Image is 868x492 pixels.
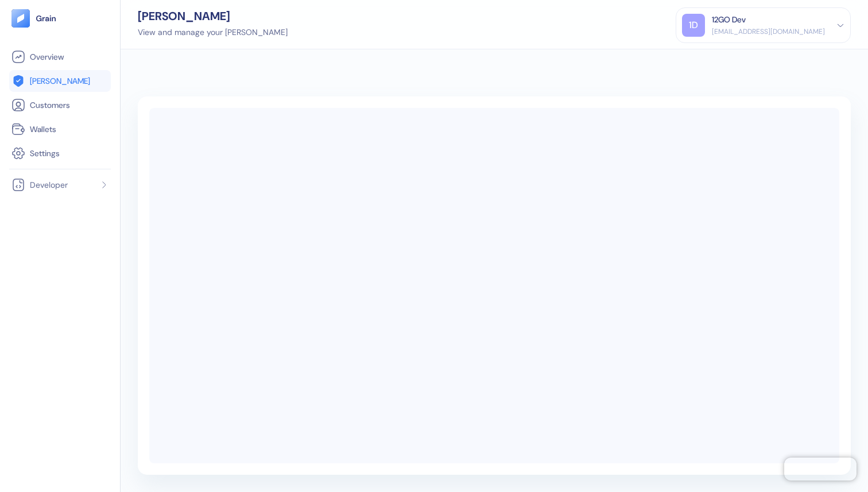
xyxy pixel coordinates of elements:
iframe: Chatra live chat [784,458,857,481]
img: logo-tablet-V2.svg [11,9,30,28]
a: Wallets [11,122,108,136]
span: Settings [30,148,60,159]
span: Overview [30,51,64,63]
img: logo [36,14,57,22]
div: [PERSON_NAME] [138,10,288,22]
a: Overview [11,50,108,64]
a: Customers [11,98,108,112]
div: 12GO Dev [712,14,746,26]
div: [EMAIL_ADDRESS][DOMAIN_NAME] [712,26,825,37]
span: Wallets [30,123,56,135]
span: Developer [30,179,68,191]
span: [PERSON_NAME] [30,75,90,87]
a: Settings [11,146,108,160]
span: Customers [30,99,70,111]
div: View and manage your [PERSON_NAME] [138,26,288,38]
div: 1D [682,14,705,37]
a: [PERSON_NAME] [11,74,108,88]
